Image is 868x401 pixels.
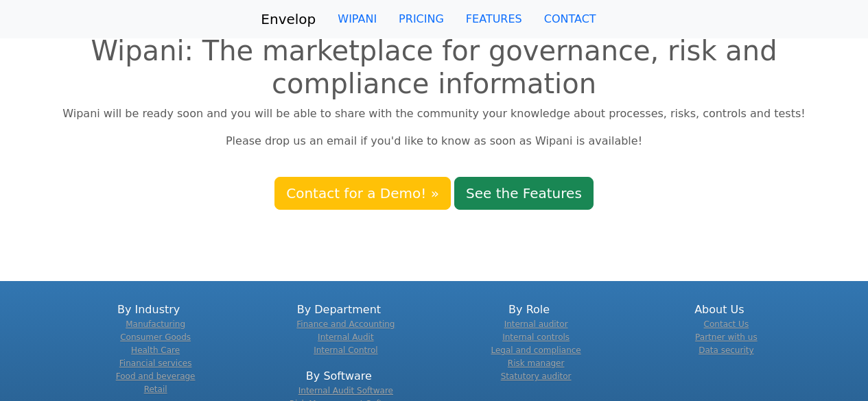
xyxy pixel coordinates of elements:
[274,177,451,210] a: Contact for a Demo! »
[314,345,377,355] a: Internal Control
[8,34,860,100] h1: Wipani: The marketplace for governance, risk and compliance information
[508,359,565,368] a: Risk manager
[131,345,180,355] a: Health Care
[504,319,568,329] a: Internal auditor
[119,359,192,368] a: Financial services
[454,177,594,210] a: See the Features
[296,319,395,329] a: Finance and Accounting
[126,319,185,329] a: Manufacturing
[298,386,393,396] a: Internal Audit Software
[533,5,607,33] a: CONTACT
[443,302,616,383] div: By Role
[633,302,806,357] div: About Us
[704,319,749,329] a: Contact Us
[8,133,860,149] p: Please drop us an email if you'd like to know as soon as Wipani is available!
[252,302,425,357] div: By Department
[501,372,572,381] a: Statutory auditor
[491,345,581,355] a: Legal and compliance
[116,372,196,381] a: Food and beverage
[699,345,753,355] a: Data security
[388,5,455,33] a: PRICING
[8,106,860,122] p: Wipani will be ready soon and you will be able to share with the community your knowledge about p...
[318,332,374,342] a: Internal Audit
[261,5,316,33] a: Envelop
[695,332,758,342] a: Partner with us
[120,332,191,342] a: Consumer Goods
[327,5,388,33] a: WIPANI
[455,5,533,33] a: FEATURES
[502,332,570,342] a: Internal controls
[144,385,167,394] a: Retail
[62,302,235,396] div: By Industry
